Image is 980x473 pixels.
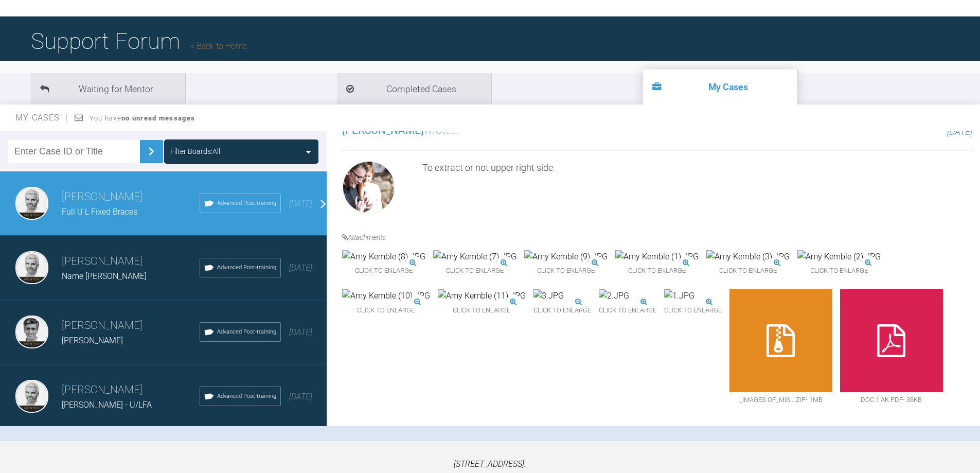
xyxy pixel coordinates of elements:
span: Click to enlarge [438,303,526,319]
input: Enter Case ID or Title [8,140,140,163]
img: Amy Kemble (8).JPG [342,250,425,264]
li: Completed Cases [337,73,491,104]
span: Click to enlarge [797,263,881,279]
h3: [PERSON_NAME] [62,317,200,335]
h1: Support Forum [31,23,247,59]
span: Advanced Post-training [217,199,276,208]
span: Click to enlarge [615,263,699,279]
span: Name [PERSON_NAME] [62,271,147,281]
span: Click to enlarge [342,303,430,319]
span: Click to enlarge [599,303,656,319]
span: [DATE] [289,263,312,273]
h3: [PERSON_NAME] [62,188,200,206]
span: [DATE] [289,327,312,337]
div: To extract or not upper right side [422,161,972,218]
li: Waiting for Mentor [31,73,185,104]
span: Full U L Fixed Braces [62,207,137,217]
span: [PERSON_NAME] [62,336,123,345]
li: My Cases [643,69,797,104]
img: Grant McAree [342,161,396,214]
h3: [PERSON_NAME] [62,381,200,399]
span: You have [90,114,195,122]
img: Amy Kemble (3).JPG [706,250,790,264]
span: Advanced Post-training [217,327,276,337]
span: My Cases [15,113,68,122]
img: Amy Kemble (2).JPG [797,250,881,264]
img: 2.JPG [599,289,629,303]
img: Ross Hobson [15,380,48,413]
a: Back to Home [190,41,247,51]
div: Filter Boards: All [170,146,220,157]
img: 3.JPG [533,289,564,303]
span: Click to enlarge [524,263,608,279]
img: Ross Hobson [15,187,48,220]
span: Click to enlarge [342,263,425,279]
img: Amy Kemble (7).JPG [433,250,516,264]
img: Amy Kemble (9).JPG [524,250,608,264]
span: Click to enlarge [433,263,516,279]
span: Click to enlarge [533,303,591,319]
span: _images of_Mis….zip - 1MB [729,392,832,408]
img: Amy Kemble (1).JPG [615,250,699,264]
img: Amy Kemble (10).JPG [342,289,430,303]
img: 1.JPG [664,289,694,303]
span: Advanced Post-training [217,263,276,272]
span: [PERSON_NAME] - U/LFA [62,400,152,410]
img: chevronRight.28bd32b0.svg [143,143,159,160]
span: doc 1 AK.pdf - 38KB [840,392,943,408]
img: Asif Chatoo [15,316,48,348]
strong: no unread messages [121,114,195,122]
span: [DATE] [947,126,972,137]
span: [DATE] [289,392,312,401]
img: Ross Hobson [15,251,48,284]
span: [DATE] [289,199,312,208]
span: Advanced Post-training [217,392,276,401]
img: Amy Kemble (11).JPG [438,289,526,303]
h4: Attachments [342,232,972,243]
span: Click to enlarge [664,303,722,319]
span: Click to enlarge [706,263,790,279]
h3: [PERSON_NAME] [62,253,200,270]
